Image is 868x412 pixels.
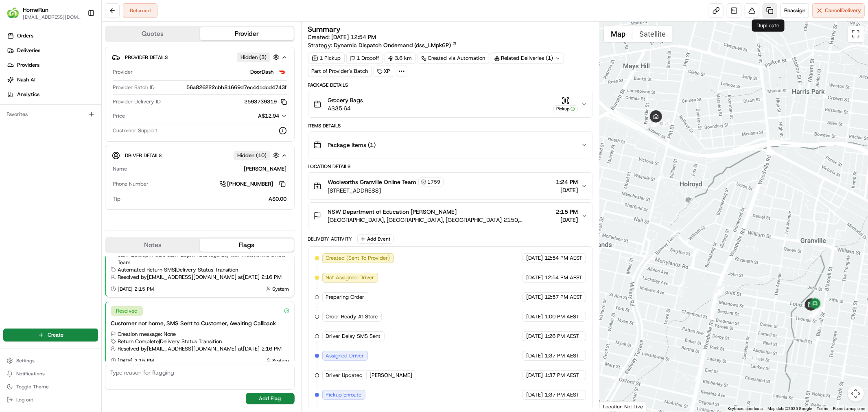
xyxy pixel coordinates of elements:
[17,76,35,83] span: Nash AI
[308,132,593,158] button: Package Items (1)
[237,152,267,159] span: Hidden ( 10 )
[118,357,154,364] span: [DATE] 2:15 PM
[544,254,582,262] span: 12:54 PM AEST
[3,44,101,57] a: Deliveries
[604,26,632,42] button: Show street map
[370,372,413,379] span: [PERSON_NAME]
[130,165,287,173] div: [PERSON_NAME]
[106,239,200,252] button: Notes
[118,345,236,353] span: Resolved by [EMAIL_ADDRESS][DOMAIN_NAME]
[113,165,127,173] span: Name
[817,406,828,411] a: Terms
[811,309,820,318] div: 14
[8,33,148,46] p: Welcome 👋
[553,96,578,112] button: Pickup
[186,84,287,91] span: 56a826222cbb81669d7ec441dcd4743f
[326,391,362,399] span: Pickup Enroute
[251,68,274,76] span: DoorDash
[246,393,295,404] button: Add Flag
[544,274,582,281] span: 12:54 PM AEST
[238,274,282,281] span: at [DATE] 2:16 PM
[16,397,33,403] span: Log out
[16,370,45,377] span: Notifications
[602,401,629,412] a: Open this area in Google Maps (opens a new window)
[651,118,660,127] div: 10
[690,248,699,257] div: 7
[308,26,341,33] h3: Summary
[118,286,154,292] span: [DATE] 2:15 PM
[5,115,66,129] a: 📗Knowledge Base
[385,53,416,64] div: 3.6 km
[3,108,98,121] div: Favorites
[526,294,543,301] span: [DATE]
[728,406,763,412] button: Keyboard shortcuts
[17,32,33,39] span: Orders
[3,329,98,342] button: Create
[118,338,222,345] span: Return Complete | Delivery Status Transition
[125,152,162,159] span: Driver Details
[28,78,133,86] div: Start new chat
[544,294,582,301] span: 12:57 PM AEST
[111,319,289,327] div: Customer not home, SMS Sent to Customer, Awaiting Callback
[273,286,289,292] span: System
[245,98,287,105] button: 2593739319
[23,6,48,14] button: HomeRun
[234,150,281,160] button: Hidden (10)
[784,7,805,14] span: Reassign
[21,53,134,61] input: Clear
[227,180,273,188] span: [PHONE_NUMBER]
[112,50,288,64] button: Provider DetailsHidden (3)
[8,119,15,125] div: 📗
[328,208,457,216] span: NSW Department of Education [PERSON_NAME]
[328,104,363,112] span: A$35.64
[374,66,394,77] div: XP
[8,78,23,92] img: 1736555255976-a54dd68f-1ca7-489b-9aae-adbdc363a1c4
[308,91,593,117] button: Grocery BagsA$35.64Pickup
[241,54,267,61] span: Hidden ( 3 )
[346,53,383,64] div: 1 Dropoff
[556,208,578,216] span: 2:15 PM
[17,47,40,54] span: Deliveries
[326,372,363,379] span: Driver Updated
[215,112,287,120] button: A$12.94
[328,178,417,186] span: Woolworths Granville Online Team
[258,112,280,119] span: A$12.94
[308,82,593,88] div: Package Details
[781,3,809,18] button: Reassign
[118,274,236,281] span: Resolved by [EMAIL_ADDRESS][DOMAIN_NAME]
[16,118,62,126] span: Knowledge Base
[48,331,63,339] span: Create
[16,357,35,364] span: Settings
[308,33,376,41] span: Created:
[715,287,724,296] div: 6
[334,41,457,49] a: Dynamic Dispatch Ondemand (dss_LMpk6P)
[326,313,378,320] span: Order Ready At Store
[328,186,444,195] span: [STREET_ADDRESS]
[28,86,103,92] div: We're available if you need us!
[308,236,352,242] div: Delivery Activity
[113,68,133,76] span: Provider
[200,239,294,252] button: Flags
[111,306,143,316] div: Resolved
[238,345,282,353] span: at [DATE] 2:16 PM
[544,372,579,379] span: 1:37 PM AEST
[556,186,578,194] span: [DATE]
[544,313,579,320] span: 1:00 PM AEST
[23,14,81,20] button: [EMAIL_ADDRESS][DOMAIN_NAME]
[118,266,238,274] span: Automated Return SMS | Delivery Status Transition
[526,274,543,281] span: [DATE]
[113,98,161,105] span: Provider Delivery ID
[544,333,579,340] span: 1:26 PM AEST
[661,118,670,127] div: 11
[328,216,553,224] span: [GEOGRAPHIC_DATA], [GEOGRAPHIC_DATA], [GEOGRAPHIC_DATA] 2150, [GEOGRAPHIC_DATA]
[77,118,131,126] span: API Documentation
[812,3,865,18] button: CancelDelivery
[670,228,679,237] div: 12
[308,163,593,170] div: Location Details
[428,179,441,185] span: 1759
[526,352,543,359] span: [DATE]
[69,119,75,125] div: 💻
[526,391,543,399] span: [DATE]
